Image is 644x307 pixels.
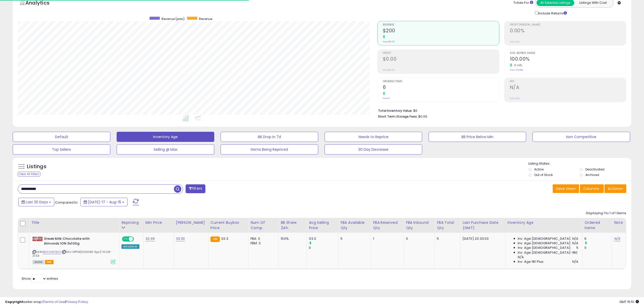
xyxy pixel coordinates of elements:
[43,299,65,304] a: Terms of Use
[383,56,499,63] h2: $0.00
[32,260,44,264] span: All listings currently available for purchase on Amazon
[585,173,599,177] label: Archived
[146,220,172,225] div: Min Price
[378,108,413,113] b: Total Inventory Value:
[210,220,246,231] div: Current Buybox Price
[510,80,626,83] span: ROI
[383,84,499,91] h2: 6
[43,250,61,254] a: B00AIAFQHO
[122,237,129,241] span: ON
[576,246,578,250] span: 5
[510,84,626,91] h2: N/A
[534,167,544,171] label: Active
[251,220,276,231] div: Num of Comp.
[32,250,112,257] span: | SKU: OPTM(520085-5pc)-10.28-21.53
[18,198,54,206] button: Last 30 Days
[510,24,626,26] span: Profit [PERSON_NAME]
[55,200,78,205] span: Compared to:
[373,236,400,241] div: 1
[378,107,623,113] li: $0
[583,186,599,191] span: Columns
[585,167,604,171] label: Deactivated
[5,299,24,304] strong: Copyright
[510,40,520,43] small: Prev: N/A
[383,40,395,43] small: Prev: $0.00
[614,220,624,225] div: Note
[518,241,571,246] span: Inv. Age [DEMOGRAPHIC_DATA]:
[512,63,522,67] small: 31.44%
[518,259,544,264] span: Inv. Age 181 Plus:
[580,184,604,193] button: Columns
[210,236,220,242] small: FBA
[406,236,431,241] div: 0
[133,237,141,241] span: OFF
[572,241,578,246] span: N/A
[45,260,53,264] span: FBA
[341,220,369,231] div: FBA Available Qty
[383,69,395,72] small: Prev: $0.00
[406,220,433,231] div: FBA inbound Qty
[518,250,578,255] span: Inv. Age [DEMOGRAPHIC_DATA]-180:
[584,246,612,250] div: 0
[176,220,206,225] div: [PERSON_NAME]
[199,17,212,21] span: Revenue
[32,237,43,241] img: 51gzmrx7hdL._SL40_.jpg
[31,220,117,225] div: Title
[221,144,318,155] button: Items Being Repriced
[13,132,110,142] button: Default
[584,220,610,231] div: Ordered Items
[146,236,155,241] a: 32.49
[572,259,578,264] span: N/A
[251,236,275,241] div: FBA: 0
[281,220,305,231] div: BB Share 24h.
[26,200,48,205] span: Last 30 Days
[584,236,612,241] div: 6
[553,184,579,193] button: Save View
[309,220,336,231] div: Avg Selling Price
[373,220,402,231] div: FBA Reserved Qty
[176,236,185,241] a: 33.30
[66,299,88,304] a: Privacy Policy
[518,246,571,250] span: Inv. Age [DEMOGRAPHIC_DATA]:
[383,52,499,55] span: Profit
[510,56,626,63] h2: 100.00%
[5,300,88,304] div: seller snap | |
[532,132,630,142] button: Non Competitive
[383,80,499,83] span: Ordered Items
[586,211,626,216] div: Displaying 1 to 1 of 1 items
[121,244,139,249] div: Amazon AI
[88,200,121,205] span: [DATE]-17 - Aug-15
[221,132,318,142] button: BB Drop in 7d
[510,28,626,35] h2: 0.00%
[508,220,580,225] div: Inventory Age
[383,24,499,26] span: Revenue
[604,184,626,193] button: Actions
[534,173,553,177] label: Out of Stock
[572,236,578,241] span: N/A
[428,132,526,142] button: BB Price Below Min
[614,236,620,241] a: N/A
[44,236,105,247] b: Greek Milk Chocolate with Almonds ION 5x100g
[518,255,524,259] span: N/A
[513,1,533,5] div: Totals For
[437,220,458,231] div: FBA Total Qty
[18,172,40,177] div: Clear All Filters
[383,97,390,100] small: Prev: 0
[117,144,214,155] button: Selling @ Max
[510,69,523,72] small: Prev: 76.08%
[22,276,58,281] span: Show: entries
[418,114,427,119] span: $0.00
[13,144,110,155] button: Top Sellers
[462,236,502,241] div: [DATE] 23:33:03
[117,132,214,142] button: Inventory Age
[378,114,418,119] b: Short Term Storage Fees:
[32,236,115,264] div: ASIN:
[510,52,626,55] span: Avg. Buybox Share
[186,184,205,193] button: Filters
[341,236,367,241] div: 5
[27,163,46,170] h5: Listings
[281,236,303,241] div: 100%
[309,246,338,250] div: 0
[251,241,275,246] div: FBM: 2
[325,144,422,155] button: 30 Day Decrease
